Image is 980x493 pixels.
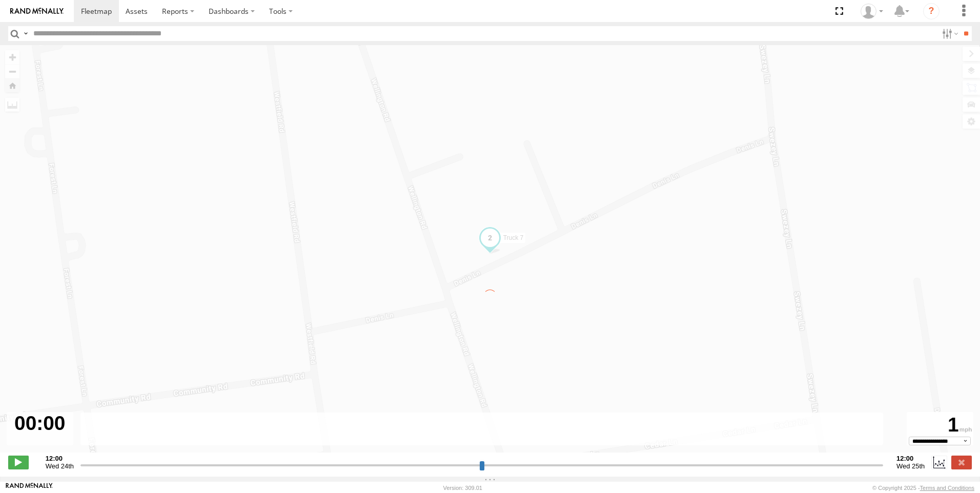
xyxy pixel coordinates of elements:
[908,414,972,437] div: 1
[6,483,53,493] a: Visit our Website
[938,26,960,41] label: Search Filter Options
[10,8,64,15] img: rand-logo.svg
[920,485,974,491] a: Terms and Conditions
[46,455,74,462] strong: 12:00
[923,3,940,19] i: ?
[443,485,482,491] div: Version: 309.01
[8,456,29,469] label: Play/Stop
[896,455,925,462] strong: 12:00
[857,4,887,19] div: Barbara Muller
[951,456,972,469] label: Close
[46,462,74,470] span: Wed 24th
[896,462,925,470] span: Wed 25th
[872,485,974,491] div: © Copyright 2025 -
[22,26,30,41] label: Search Query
